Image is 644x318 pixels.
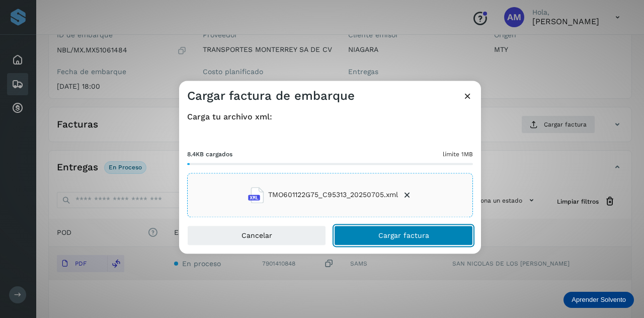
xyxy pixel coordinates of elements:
[187,112,473,121] h4: Carga tu archivo xml:
[242,232,272,239] span: Cancelar
[443,150,473,159] span: límite 1MB
[334,225,473,245] button: Cargar factura
[572,296,626,304] p: Aprender Solvento
[378,232,429,239] span: Cargar factura
[187,225,326,245] button: Cancelar
[187,89,355,103] h3: Cargar factura de embarque
[268,190,398,201] span: TMO601122G75_C95313_20250705.xml
[187,150,232,159] span: 8.4KB cargados
[563,292,634,308] div: Aprender Solvento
